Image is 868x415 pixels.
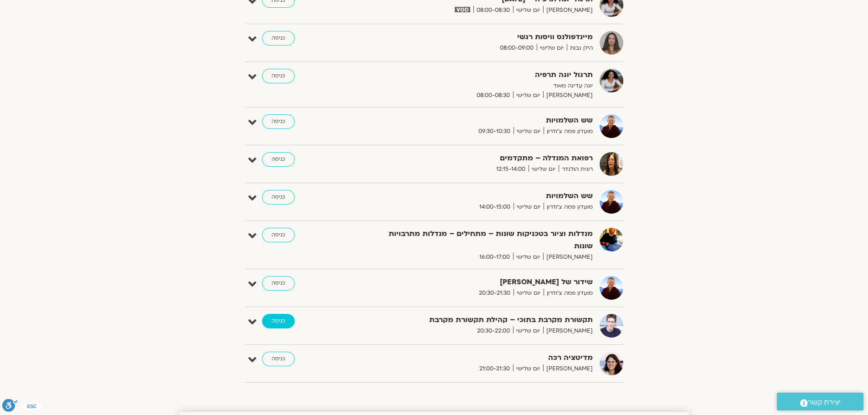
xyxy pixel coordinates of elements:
span: יום שלישי [513,91,543,100]
span: מועדון פמה צ'ודרון [544,288,593,298]
a: כניסה [262,314,295,328]
a: כניסה [262,152,295,167]
span: יום שלישי [514,127,544,136]
span: רונית הולנדר [559,164,593,174]
a: יצירת קשר [777,393,863,410]
a: כניסה [262,352,295,366]
span: 16:00-17:00 [476,252,513,262]
span: הילן נבות [567,43,593,53]
strong: תקשורת מקרבת בתוכי – קהילת תקשורת מקרבת [370,314,593,326]
span: 12:15-14:00 [493,164,529,174]
strong: שש השלמויות [370,114,593,127]
strong: שש השלמויות [370,190,593,202]
p: יוגה עדינה מאוד [370,81,593,91]
strong: מדיטציה רכה [370,352,593,364]
img: vodicon [455,7,470,12]
span: [PERSON_NAME] [543,91,593,100]
span: [PERSON_NAME] [543,364,593,374]
span: 14:00-15:00 [476,202,514,212]
span: מועדון פמה צ'ודרון [544,202,593,212]
span: יום שלישי [529,164,559,174]
span: [PERSON_NAME] [543,252,593,262]
strong: רפואת המנדלה – מתקדמים [370,152,593,164]
span: יום שלישי [514,202,544,212]
a: כניסה [262,190,295,205]
span: 21:00-21:30 [476,364,513,374]
span: [PERSON_NAME] [543,5,593,15]
strong: תרגול יוגה תרפיה [370,69,593,81]
span: 08:00-08:30 [473,91,513,100]
a: כניסה [262,276,295,291]
span: מועדון פמה צ'ודרון [544,127,593,136]
span: 20:30-21:30 [476,288,514,298]
span: [PERSON_NAME] [543,326,593,336]
a: כניסה [262,69,295,83]
span: יום שלישי [513,326,543,336]
span: יצירת קשר [808,396,841,409]
a: כניסה [262,228,295,242]
span: יום שלישי [513,5,543,15]
span: 08:00-09:00 [497,43,537,53]
a: כניסה [262,31,295,46]
span: יום שלישי [513,364,543,374]
strong: מיינדפולנס וויסות רגשי [370,31,593,43]
span: יום שלישי [537,43,567,53]
strong: מנדלות וציור בטכניקות שונות – מתחילים – מנדלות מתרבויות שונות [370,228,593,252]
strong: שידור של [PERSON_NAME] [370,276,593,288]
a: כניסה [262,114,295,129]
span: 08:00-08:30 [473,5,513,15]
span: 09:30-10:30 [475,127,514,136]
span: יום שלישי [513,252,543,262]
span: יום שלישי [514,288,544,298]
span: 20:30-22:00 [474,326,513,336]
